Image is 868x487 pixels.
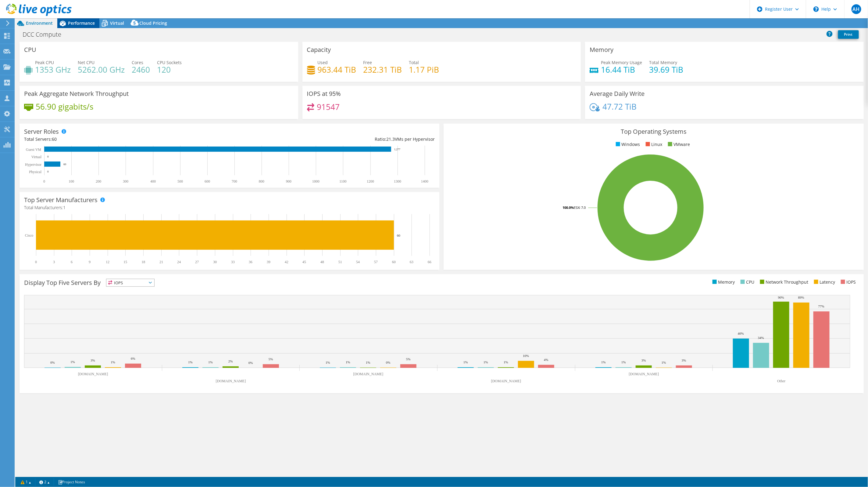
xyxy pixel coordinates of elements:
span: IOPS [106,279,154,286]
text: 1000 [312,179,320,184]
h4: 232.31 TiB [363,66,402,73]
h3: CPU [24,46,36,53]
text: 500 [177,179,183,184]
span: Cloud Pricing [139,20,167,26]
h3: IOPS at 95% [307,90,341,97]
text: 1% [504,360,508,364]
h4: 120 [157,66,182,73]
text: 6% [131,357,135,360]
li: CPU [739,279,755,285]
text: [DOMAIN_NAME] [353,372,384,376]
text: 1% [463,360,468,364]
text: 3% [641,358,646,362]
text: 10% [523,354,529,358]
text: 60 [63,163,66,166]
h4: 963.44 TiB [318,66,356,73]
text: 63 [410,260,413,264]
text: 40% [738,332,744,335]
text: 0 [47,170,49,173]
text: 1% [188,360,193,364]
span: Total [409,60,419,65]
span: Used [318,60,328,65]
text: 5% [406,357,411,361]
h3: Server Roles [24,128,59,135]
a: Project Notes [54,478,89,486]
text: 1% [70,360,75,364]
text: 77% [818,304,824,308]
li: Memory [711,279,735,285]
li: Linux [644,141,663,148]
text: 600 [205,179,210,184]
tspan: ESXi 7.0 [574,205,586,210]
text: Guest VM [26,147,41,152]
li: Windows [614,141,640,148]
text: 90% [778,296,784,299]
text: 1% [601,360,606,364]
span: Net CPU [78,60,95,65]
text: 18 [141,260,145,264]
text: 1% [208,360,213,364]
a: Print [838,30,859,39]
h4: 16.44 TiB [601,66,642,73]
h4: 2460 [132,66,150,73]
div: Total Servers: [24,136,230,143]
text: Other [777,379,785,383]
span: Free [363,60,372,65]
h4: 47.72 TiB [602,103,637,110]
text: 42 [285,260,288,264]
li: IOPS [839,279,856,285]
text: 34% [758,336,764,340]
tspan: 100.0% [563,205,574,210]
h4: 1.17 PiB [409,66,439,73]
h4: 1353 GHz [35,66,71,73]
text: Cisco [25,233,33,238]
text: Physical [29,170,41,174]
h4: 91547 [317,104,340,110]
span: Virtual [110,20,124,26]
text: 1300 [394,179,401,184]
div: Ratio: VMs per Hypervisor [230,136,435,143]
text: 200 [96,179,101,184]
span: 21.3 [386,136,395,142]
span: Cores [132,60,143,65]
text: 0 [43,179,45,184]
text: 800 [259,179,264,184]
text: 1% [621,360,626,364]
text: [DOMAIN_NAME] [78,372,108,376]
h3: Peak Aggregate Network Throughput [24,90,129,97]
text: 9 [89,260,91,264]
text: 12 [106,260,109,264]
text: 300 [123,179,128,184]
text: 36 [249,260,252,264]
h3: Top Operating Systems [448,128,859,135]
text: 66 [428,260,431,264]
text: 15 [123,260,127,264]
text: 0% [50,361,55,364]
text: 1% [484,360,488,364]
text: [DOMAIN_NAME] [491,379,521,383]
text: 45 [302,260,306,264]
text: Hypervisor [25,162,41,167]
text: 1100 [339,179,347,184]
text: 400 [150,179,156,184]
text: 89% [798,296,804,299]
text: 57 [374,260,378,264]
h3: Capacity [307,46,331,53]
text: [DOMAIN_NAME] [216,379,246,383]
span: Total Memory [649,60,677,65]
text: 5% [269,357,273,361]
text: 0% [386,361,391,364]
text: 3% [91,358,95,362]
span: AH [852,4,861,14]
text: 2% [228,359,233,363]
svg: \n [813,6,819,12]
text: 6 [71,260,73,264]
span: Environment [26,20,53,26]
text: 1% [366,361,370,364]
span: 60 [52,136,57,142]
text: 1% [662,361,666,364]
text: 1400 [421,179,428,184]
h4: 39.69 TiB [649,66,683,73]
text: 1% [111,360,115,364]
text: 60 [397,234,401,237]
